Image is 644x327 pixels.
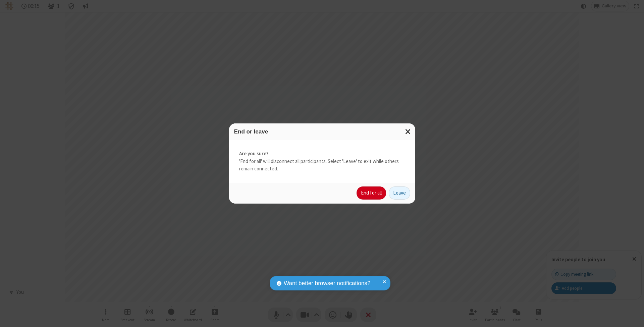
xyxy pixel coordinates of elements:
button: Leave [389,186,410,200]
strong: Are you sure? [239,150,405,158]
span: Want better browser notifications? [284,279,370,288]
div: 'End for all' will disconnect all participants. Select 'Leave' to exit while others remain connec... [229,140,415,183]
button: Close modal [401,123,415,140]
h3: End or leave [234,128,410,135]
button: End for all [357,186,386,200]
